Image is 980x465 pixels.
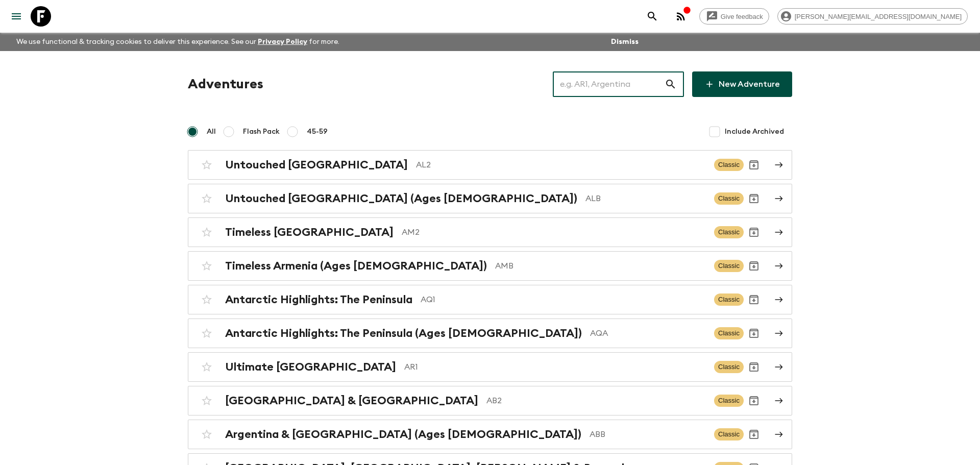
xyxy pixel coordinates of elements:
[225,327,582,340] h2: Antarctic Highlights: The Peninsula (Ages [DEMOGRAPHIC_DATA])
[590,327,706,339] p: AQA
[744,357,764,377] button: Archive
[714,327,744,339] span: Classic
[188,217,792,247] a: Timeless [GEOGRAPHIC_DATA]AM2ClassicArchive
[590,428,706,440] p: ABB
[714,192,744,205] span: Classic
[714,395,744,407] span: Classic
[699,8,769,25] a: Give feedback
[725,127,784,137] span: Include Archived
[777,8,968,25] div: [PERSON_NAME][EMAIL_ADDRESS][DOMAIN_NAME]
[225,158,408,172] h2: Untouched [GEOGRAPHIC_DATA]
[744,424,764,445] button: Archive
[225,259,487,273] h2: Timeless Armenia (Ages [DEMOGRAPHIC_DATA])
[188,420,792,449] a: Argentina & [GEOGRAPHIC_DATA] (Ages [DEMOGRAPHIC_DATA])ABBClassicArchive
[225,293,412,306] h2: Antarctic Highlights: The Peninsula
[744,289,764,310] button: Archive
[714,293,744,306] span: Classic
[744,323,764,344] button: Archive
[642,6,663,27] button: search adventures
[714,226,744,238] span: Classic
[495,260,706,272] p: AMB
[744,256,764,276] button: Archive
[188,150,792,180] a: Untouched [GEOGRAPHIC_DATA]AL2ClassicArchive
[225,394,478,407] h2: [GEOGRAPHIC_DATA] & [GEOGRAPHIC_DATA]
[714,260,744,272] span: Classic
[225,360,396,374] h2: Ultimate [GEOGRAPHIC_DATA]
[553,70,665,99] input: e.g. AR1, Argentina
[692,71,792,97] a: New Adventure
[188,184,792,213] a: Untouched [GEOGRAPHIC_DATA] (Ages [DEMOGRAPHIC_DATA])ALBClassicArchive
[404,361,706,373] p: AR1
[714,428,744,440] span: Classic
[258,38,307,45] a: Privacy Policy
[608,35,641,49] button: Dismiss
[585,192,706,205] p: ALB
[188,74,263,94] h1: Adventures
[402,226,706,238] p: AM2
[188,386,792,415] a: [GEOGRAPHIC_DATA] & [GEOGRAPHIC_DATA]AB2ClassicArchive
[486,395,706,407] p: AB2
[188,352,792,382] a: Ultimate [GEOGRAPHIC_DATA]AR1ClassicArchive
[744,155,764,175] button: Archive
[789,13,967,20] span: [PERSON_NAME][EMAIL_ADDRESS][DOMAIN_NAME]
[744,222,764,242] button: Archive
[6,6,27,27] button: menu
[416,159,706,171] p: AL2
[307,127,328,137] span: 45-59
[188,285,792,314] a: Antarctic Highlights: The PeninsulaAQ1ClassicArchive
[243,127,280,137] span: Flash Pack
[714,159,744,171] span: Classic
[225,192,577,205] h2: Untouched [GEOGRAPHIC_DATA] (Ages [DEMOGRAPHIC_DATA])
[744,390,764,411] button: Archive
[714,361,744,373] span: Classic
[715,13,769,20] span: Give feedback
[744,188,764,209] button: Archive
[421,293,706,306] p: AQ1
[12,33,344,51] p: We use functional & tracking cookies to deliver this experience. See our for more.
[188,251,792,281] a: Timeless Armenia (Ages [DEMOGRAPHIC_DATA])AMBClassicArchive
[225,428,581,441] h2: Argentina & [GEOGRAPHIC_DATA] (Ages [DEMOGRAPHIC_DATA])
[188,319,792,348] a: Antarctic Highlights: The Peninsula (Ages [DEMOGRAPHIC_DATA])AQAClassicArchive
[207,127,216,137] span: All
[225,226,394,239] h2: Timeless [GEOGRAPHIC_DATA]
